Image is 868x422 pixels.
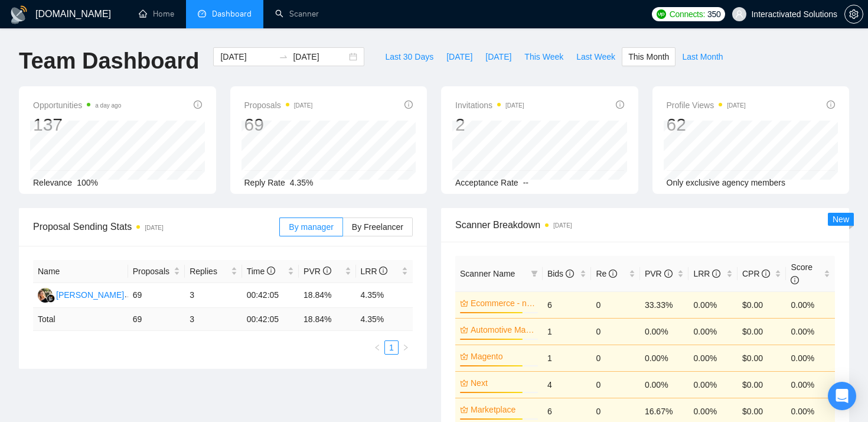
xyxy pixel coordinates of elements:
[378,47,440,66] button: Last 30 Days
[289,222,333,232] span: By manager
[738,291,787,318] td: $0.00
[833,215,849,224] span: New
[370,340,384,355] button: left
[622,47,676,66] button: This Month
[361,267,388,276] span: LRR
[128,308,185,331] td: 69
[547,269,574,278] span: Bids
[33,260,128,283] th: Name
[279,52,288,61] span: swap-right
[460,352,468,361] span: crown
[786,371,835,398] td: 0.00%
[379,267,387,275] span: info-circle
[404,100,413,109] span: info-circle
[293,50,347,63] input: End date
[531,270,538,277] span: filter
[356,308,413,331] td: 4.35 %
[33,98,121,112] span: Opportunities
[786,345,835,371] td: 0.00%
[505,102,524,109] time: [DATE]
[827,100,835,109] span: info-circle
[356,283,413,308] td: 4.35%
[33,113,121,136] div: 137
[707,8,720,21] span: 350
[455,178,518,187] span: Acceptance Rate
[399,340,413,355] button: right
[77,178,98,187] span: 100%
[693,269,720,278] span: LRR
[657,9,666,19] img: upwork-logo.png
[712,270,720,278] span: info-circle
[738,371,787,398] td: $0.00
[145,225,163,231] time: [DATE]
[523,178,528,187] span: --
[667,98,746,112] span: Profile Views
[688,318,738,345] td: 0.00%
[294,102,312,109] time: [DATE]
[446,50,472,63] span: [DATE]
[828,382,856,410] div: Open Intercom Messenger
[596,269,617,278] span: Re
[570,47,622,66] button: Last Week
[640,371,689,398] td: 0.00%
[33,219,279,234] span: Proposal Sending Stats
[244,98,313,112] span: Proposals
[275,9,319,19] a: searchScanner
[139,9,174,19] a: homeHome
[33,308,128,331] td: Total
[9,5,28,24] img: logo
[304,267,331,276] span: PVR
[194,100,202,109] span: info-circle
[279,52,288,61] span: to
[591,345,640,371] td: 0
[455,98,524,112] span: Invitations
[735,10,743,18] span: user
[471,376,536,389] a: Next
[402,344,409,351] span: right
[786,291,835,318] td: 0.00%
[543,318,592,345] td: 1
[128,260,185,283] th: Proposals
[185,260,242,283] th: Replies
[670,8,705,21] span: Connects:
[738,318,787,345] td: $0.00
[352,222,403,232] span: By Freelancer
[845,9,863,19] span: setting
[471,403,536,416] a: Marketplace
[667,113,746,136] div: 62
[518,47,570,66] button: This Week
[791,262,812,285] span: Score
[19,47,199,75] h1: Team Dashboard
[485,50,511,63] span: [DATE]
[133,265,171,278] span: Proposals
[640,291,689,318] td: 33.33%
[128,283,185,308] td: 69
[553,222,572,229] time: [DATE]
[440,47,479,66] button: [DATE]
[727,102,745,109] time: [DATE]
[479,47,518,66] button: [DATE]
[762,270,770,278] span: info-circle
[242,308,299,331] td: 00:42:05
[688,345,738,371] td: 0.00%
[455,218,835,232] span: Scanner Breakdown
[242,283,299,308] td: 00:42:05
[290,178,314,187] span: 4.35%
[33,178,72,187] span: Relevance
[247,267,275,276] span: Time
[543,291,592,318] td: 6
[374,344,381,351] span: left
[460,299,468,307] span: crown
[220,50,274,63] input: Start date
[244,113,313,136] div: 69
[460,326,468,334] span: crown
[628,50,669,63] span: This Month
[460,379,468,387] span: crown
[56,288,124,301] div: [PERSON_NAME]
[384,340,399,355] li: 1
[38,288,53,303] img: YS
[664,270,673,278] span: info-circle
[267,267,275,275] span: info-circle
[185,283,242,308] td: 3
[591,371,640,398] td: 0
